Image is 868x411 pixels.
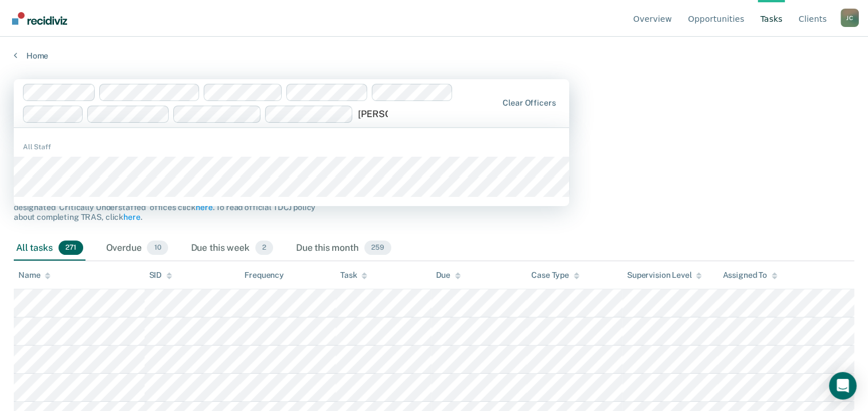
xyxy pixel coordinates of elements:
[147,241,168,255] span: 10
[123,212,140,222] a: here
[189,236,275,261] div: Due this week2
[294,236,394,261] div: Due this month259
[18,270,50,280] div: Name
[340,270,367,280] div: Task
[364,241,391,255] span: 259
[59,241,83,255] span: 271
[531,270,579,280] div: Case Type
[12,12,67,25] img: Recidiviz
[255,241,273,255] span: 2
[244,270,284,280] div: Frequency
[14,236,85,261] div: All tasks271
[14,142,569,152] div: All Staff
[829,372,857,400] div: Open Intercom Messenger
[840,9,859,27] button: Profile dropdown button
[436,270,461,280] div: Due
[14,51,854,61] a: Home
[627,270,702,280] div: Supervision Level
[196,203,212,212] a: here
[840,9,859,27] div: J C
[149,270,173,280] div: SID
[14,174,316,222] span: The clients listed below have upcoming requirements due this month that have not yet been complet...
[104,236,170,261] div: Overdue10
[503,98,555,108] div: Clear officers
[722,270,777,280] div: Assigned To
